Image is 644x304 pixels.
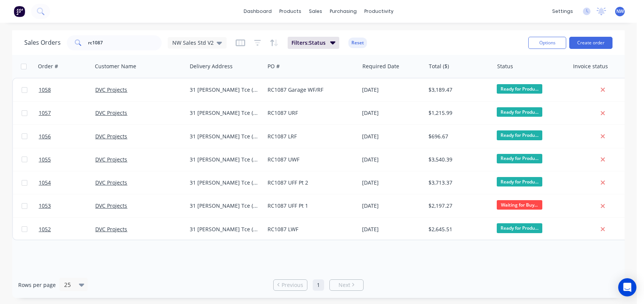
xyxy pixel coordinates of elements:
[428,179,487,186] div: $3,713.37
[268,109,351,117] div: RC1087 URF
[95,86,127,93] a: DVC Projects
[362,202,422,210] div: [DATE]
[497,130,542,140] span: Ready for Produ...
[39,226,51,233] span: 1052
[190,86,258,94] div: 31 [PERSON_NAME] Tce ([GEOGRAPHIC_DATA]
[497,200,542,210] span: Waiting for Buy...
[313,279,324,291] a: Page 1 is your current page
[428,86,487,94] div: $3,189.47
[190,179,258,186] div: 31 [PERSON_NAME] Tce ([GEOGRAPHIC_DATA]
[268,63,280,70] div: PO #
[190,226,258,233] div: 31 [PERSON_NAME] Tce ([GEOGRAPHIC_DATA]
[39,179,51,186] span: 1054
[362,63,399,70] div: Required Date
[39,218,95,241] a: 1052
[39,109,51,117] span: 1057
[268,86,351,94] div: RC1087 Garage WF/RF
[288,37,339,49] button: Filters:Status
[362,109,422,117] div: [DATE]
[268,156,351,163] div: RC1087 UWF
[268,202,351,210] div: RC1087 UFF Pt 1
[528,37,566,49] button: Options
[282,281,303,289] span: Previous
[362,226,422,233] div: [DATE]
[569,37,613,49] button: Create order
[497,107,542,117] span: Ready for Produ...
[39,156,51,163] span: 1055
[573,63,608,70] div: Invoice status
[95,226,127,233] a: DVC Projects
[240,6,276,17] a: dashboard
[95,133,127,140] a: DVC Projects
[305,6,326,17] div: sales
[190,156,258,163] div: 31 [PERSON_NAME] Tce ([GEOGRAPHIC_DATA]
[497,84,542,94] span: Ready for Produ...
[268,226,351,233] div: RC1087 LWF
[39,133,51,140] span: 1056
[38,63,58,70] div: Order #
[24,39,61,46] h1: Sales Orders
[39,102,95,124] a: 1057
[326,6,361,17] div: purchasing
[190,63,233,70] div: Delivery Address
[497,154,542,163] span: Ready for Produ...
[616,8,624,15] span: NW
[95,109,127,116] a: DVC Projects
[39,125,95,148] a: 1056
[428,133,487,140] div: $696.67
[39,86,51,94] span: 1058
[291,39,326,47] span: Filters: Status
[268,133,351,140] div: RC1087 LRF
[276,6,305,17] div: products
[95,156,127,163] a: DVC Projects
[428,156,487,163] div: $3,540.39
[190,109,258,117] div: 31 [PERSON_NAME] Tce ([GEOGRAPHIC_DATA]
[190,202,258,210] div: 31 [PERSON_NAME] Tce ([GEOGRAPHIC_DATA]
[95,179,127,186] a: DVC Projects
[95,63,136,70] div: Customer Name
[362,86,422,94] div: [DATE]
[39,194,95,217] a: 1053
[497,223,542,233] span: Ready for Produ...
[190,133,258,140] div: 31 [PERSON_NAME] Tce ([GEOGRAPHIC_DATA]
[172,39,214,47] span: NW Sales Std V2
[39,78,95,101] a: 1058
[268,179,351,186] div: RC1087 UFF Pt 2
[95,202,127,209] a: DVC Projects
[362,133,422,140] div: [DATE]
[88,35,162,50] input: Search...
[497,63,513,70] div: Status
[14,6,25,17] img: Factory
[428,226,487,233] div: $2,645.51
[429,63,449,70] div: Total ($)
[362,156,422,163] div: [DATE]
[18,281,56,289] span: Rows per page
[274,281,307,289] a: Previous page
[270,279,367,291] ul: Pagination
[339,281,350,289] span: Next
[39,148,95,171] a: 1055
[39,171,95,194] a: 1054
[618,278,636,296] div: Open Intercom Messenger
[362,179,422,186] div: [DATE]
[330,281,363,289] a: Next page
[497,177,542,186] span: Ready for Produ...
[548,6,577,17] div: settings
[361,6,397,17] div: productivity
[39,202,51,210] span: 1053
[428,109,487,117] div: $1,215.99
[428,202,487,210] div: $2,197.27
[348,38,367,48] button: Reset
